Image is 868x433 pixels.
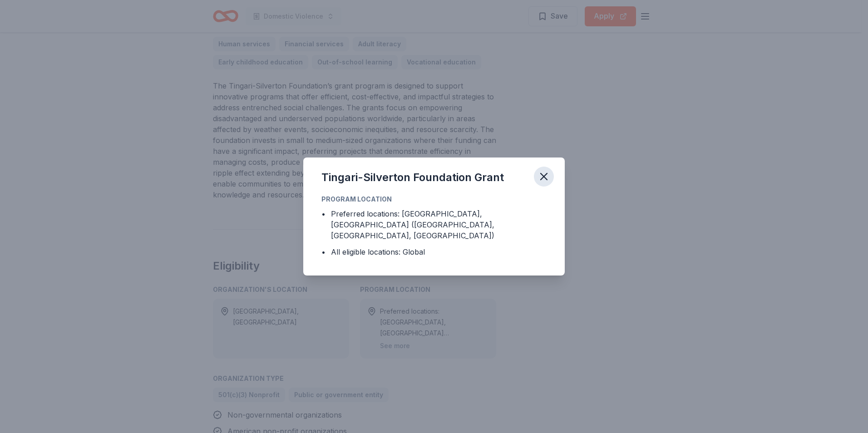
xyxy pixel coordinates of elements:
[321,246,325,257] div: •
[321,194,547,205] div: Program Location
[331,246,425,257] div: All eligible locations: Global
[331,208,547,241] div: Preferred locations: [GEOGRAPHIC_DATA], [GEOGRAPHIC_DATA] ([GEOGRAPHIC_DATA], [GEOGRAPHIC_DATA], ...
[321,170,504,185] div: Tingari-Silverton Foundation Grant
[321,208,325,219] div: •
